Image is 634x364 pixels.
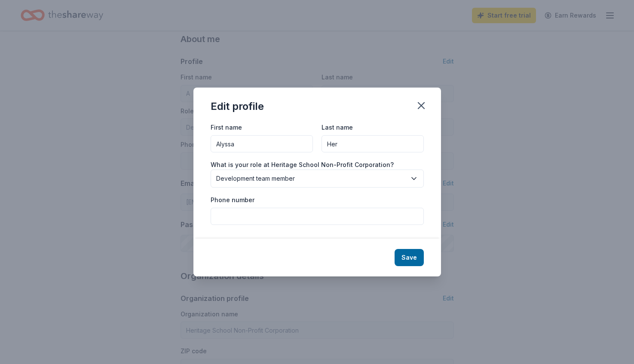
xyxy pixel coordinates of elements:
span: Development team member [216,173,406,184]
button: Save [395,249,424,266]
label: Phone number [211,196,254,204]
div: Edit profile [211,100,264,113]
label: First name [211,123,242,132]
button: Development team member [211,170,424,188]
label: What is your role at Heritage School Non-Profit Corporation? [211,161,394,169]
label: Last name [322,123,353,132]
